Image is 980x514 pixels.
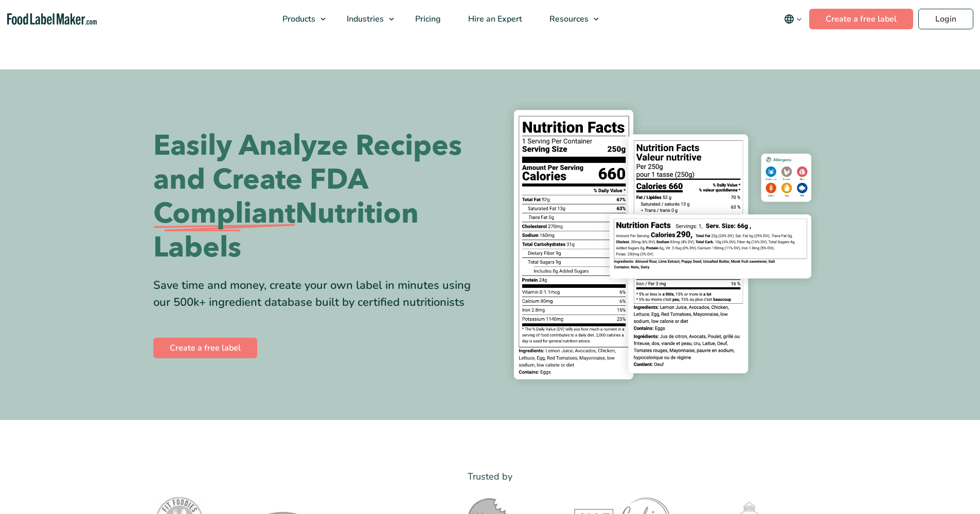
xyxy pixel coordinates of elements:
h1: Easily Analyze Recipes and Create FDA Nutrition Labels [153,129,483,265]
div: Save time and money, create your own label in minutes using our 500k+ ingredient database built b... [153,277,483,311]
a: Create a free label [153,338,257,358]
span: Hire an Expert [465,13,523,25]
span: Products [279,13,316,25]
span: Industries [344,13,385,25]
p: Trusted by [153,469,827,484]
span: Compliant [153,197,295,231]
a: Login [918,9,973,29]
a: Create a free label [809,9,913,29]
span: Resources [546,13,590,25]
span: Pricing [412,13,442,25]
